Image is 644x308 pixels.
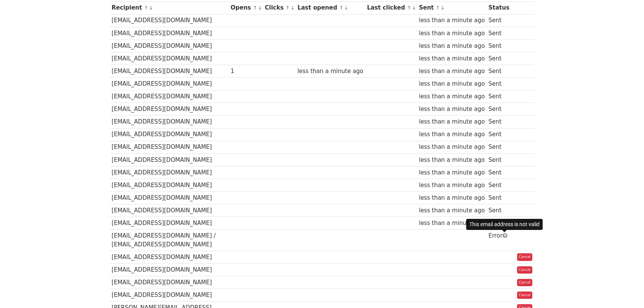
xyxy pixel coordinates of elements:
td: [EMAIL_ADDRESS][DOMAIN_NAME] [110,39,229,52]
th: Recipient [110,2,229,14]
td: Error [486,230,511,251]
td: Sent [486,166,511,179]
td: Sent [486,78,511,90]
div: less than a minute ago [419,80,485,88]
td: [EMAIL_ADDRESS][DOMAIN_NAME] [110,217,229,230]
div: less than a minute ago [419,194,485,202]
td: [EMAIL_ADDRESS][DOMAIN_NAME] [110,192,229,204]
a: ↓ [291,5,295,11]
div: less than a minute ago [419,105,485,114]
td: Sent [486,14,511,27]
div: less than a minute ago [419,168,485,177]
td: [EMAIL_ADDRESS][DOMAIN_NAME] [110,276,229,289]
th: Clicks [263,2,296,14]
iframe: Chat Widget [606,271,644,308]
td: Sent [486,204,511,217]
a: Cancel [517,292,533,299]
div: This email address is not valid [466,219,543,230]
div: less than a minute ago [419,16,485,25]
div: less than a minute ago [419,130,485,139]
div: less than a minute ago [419,181,485,190]
a: ↑ [436,5,440,11]
div: 1 [231,67,261,76]
td: Sent [486,192,511,204]
div: less than a minute ago [419,42,485,51]
a: ↑ [144,5,148,11]
td: [EMAIL_ADDRESS][DOMAIN_NAME] [110,128,229,141]
td: [EMAIL_ADDRESS][DOMAIN_NAME] [110,263,229,276]
td: [EMAIL_ADDRESS][DOMAIN_NAME] [110,204,229,217]
div: less than a minute ago [419,206,485,215]
td: [EMAIL_ADDRESS][DOMAIN_NAME] [110,52,229,65]
div: less than a minute ago [419,67,485,76]
div: less than a minute ago [419,219,485,228]
a: ↓ [149,5,153,11]
td: Sent [486,141,511,153]
td: Sent [486,128,511,141]
td: Sent [486,179,511,191]
div: less than a minute ago [419,117,485,126]
td: [EMAIL_ADDRESS][DOMAIN_NAME] [110,27,229,39]
td: Sent [486,90,511,103]
td: Sent [486,153,511,166]
th: Last clicked [365,2,417,14]
div: less than a minute ago [419,54,485,63]
td: [EMAIL_ADDRESS][DOMAIN_NAME] [110,78,229,90]
td: [EMAIL_ADDRESS][DOMAIN_NAME] [110,116,229,128]
td: [EMAIL_ADDRESS][DOMAIN_NAME] [110,289,229,301]
th: Last opened [296,2,365,14]
a: ↑ [339,5,343,11]
td: [EMAIL_ADDRESS][DOMAIN_NAME] / [EMAIL_ADDRESS][DOMAIN_NAME] [110,230,229,251]
td: [EMAIL_ADDRESS][DOMAIN_NAME] [110,141,229,153]
td: Sent [486,116,511,128]
a: Cancel [517,279,533,287]
a: ↓ [344,5,348,11]
div: less than a minute ago [298,67,363,76]
a: Cancel [517,266,533,274]
th: Sent [417,2,487,14]
td: [EMAIL_ADDRESS][DOMAIN_NAME] [110,166,229,179]
a: Cancel [517,253,533,261]
td: Sent [486,27,511,39]
td: Sent [486,65,511,78]
th: Status [486,2,511,14]
td: Sent [486,39,511,52]
td: [EMAIL_ADDRESS][DOMAIN_NAME] [110,153,229,166]
td: Sent [486,52,511,65]
td: [EMAIL_ADDRESS][DOMAIN_NAME] [110,65,229,78]
td: [EMAIL_ADDRESS][DOMAIN_NAME] [110,251,229,263]
div: less than a minute ago [419,29,485,38]
th: Opens [229,2,263,14]
div: less than a minute ago [419,92,485,101]
div: less than a minute ago [419,143,485,152]
a: ↓ [258,5,262,11]
a: ↑ [407,5,411,11]
td: [EMAIL_ADDRESS][DOMAIN_NAME] [110,90,229,103]
a: ↓ [441,5,445,11]
div: less than a minute ago [419,156,485,165]
td: Sent [486,103,511,116]
td: [EMAIL_ADDRESS][DOMAIN_NAME] [110,179,229,191]
a: ↑ [286,5,290,11]
td: [EMAIL_ADDRESS][DOMAIN_NAME] [110,14,229,27]
a: ↓ [412,5,416,11]
a: ↑ [253,5,257,11]
td: [EMAIL_ADDRESS][DOMAIN_NAME] [110,103,229,116]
